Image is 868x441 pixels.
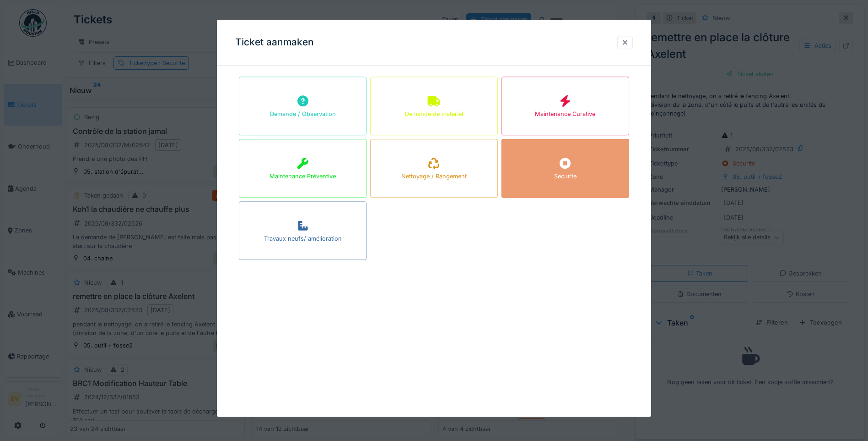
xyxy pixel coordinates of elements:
div: Maintenance Curative [535,110,595,119]
div: Maintenance Préventive [270,172,336,181]
div: Travaux neufs/ amélioration [264,235,342,243]
div: Nettoyage / Rangement [401,172,467,181]
h3: Ticket aanmaken [235,37,314,48]
div: Demande de materiel [405,110,463,119]
div: Securite [554,172,577,181]
div: Demande / Observation [270,110,336,119]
